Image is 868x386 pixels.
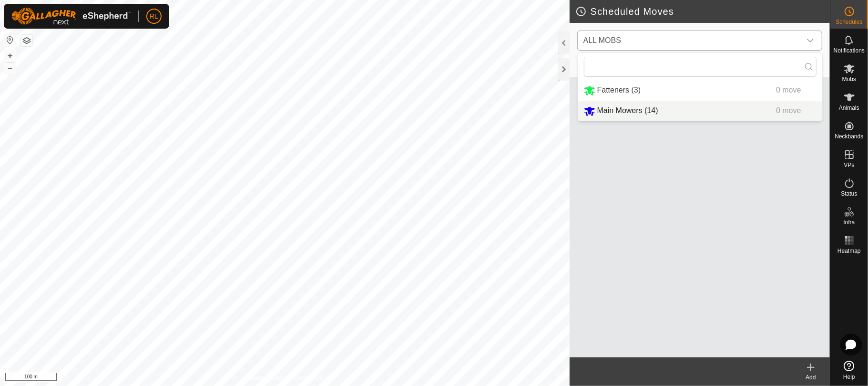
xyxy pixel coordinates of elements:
[573,63,711,71] span: No moves have been scheduled.
[843,219,855,225] span: Infra
[835,134,863,139] span: Neckbands
[247,374,283,382] a: Privacy Policy
[580,31,801,50] span: ALL MOBS
[578,101,822,121] li: Main Mowers
[294,374,322,382] a: Contact Us
[776,86,801,94] span: 0 move
[792,373,830,382] div: Add
[575,6,830,17] h2: Scheduled Moves
[4,34,16,46] button: Reset Map
[597,106,658,115] span: Main Mowers (14)
[150,11,158,21] span: RL
[578,81,822,100] li: Fatteners
[11,8,131,25] img: Gallagher Logo
[583,36,621,44] span: ALL MOBS
[4,50,16,62] button: +
[597,86,641,94] span: Fatteners (3)
[842,76,856,82] span: Mobs
[837,248,861,254] span: Heatmap
[836,19,862,25] span: Schedules
[830,357,868,384] a: Help
[843,374,855,380] span: Help
[844,162,854,168] span: VPs
[4,63,16,74] button: –
[839,105,859,111] span: Animals
[21,35,32,46] button: Map Layers
[834,48,865,53] span: Notifications
[578,81,822,121] ul: Option List
[801,31,820,50] div: dropdown trigger
[841,191,857,197] span: Status
[776,106,801,115] span: 0 move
